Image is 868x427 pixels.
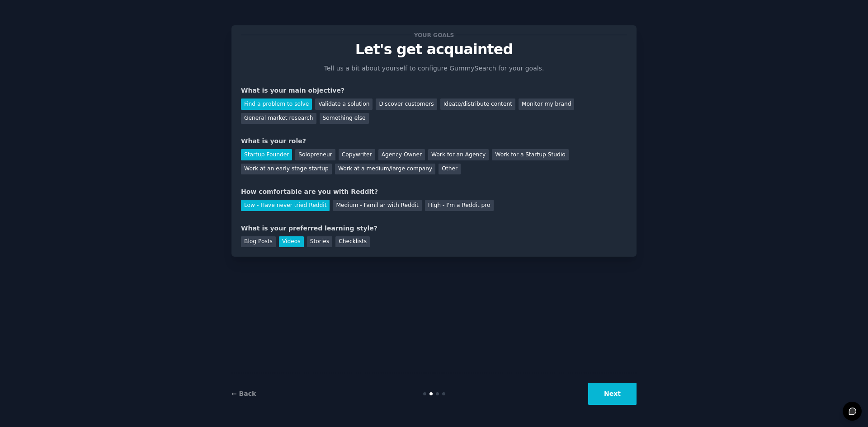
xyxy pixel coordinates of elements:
[440,99,515,110] div: Ideate/distribute content
[439,164,461,175] div: Other
[428,149,489,160] div: Work for an Agency
[315,99,373,110] div: Validate a solution
[320,113,369,124] div: Something else
[241,136,627,146] div: What is your role?
[492,149,568,160] div: Work for a Startup Studio
[241,164,332,175] div: Work at an early stage startup
[241,149,292,160] div: Startup Founder
[376,99,437,110] div: Discover customers
[588,383,637,405] button: Next
[241,200,330,211] div: Low - Have never tried Reddit
[241,99,312,110] div: Find a problem to solve
[320,64,548,73] p: Tell us a bit about yourself to configure GummySearch for your goals.
[339,149,375,160] div: Copywriter
[378,149,425,160] div: Agency Owner
[231,390,256,397] a: ← Back
[333,200,421,211] div: Medium - Familiar with Reddit
[241,86,627,95] div: What is your main objective?
[279,236,304,248] div: Videos
[412,30,456,40] span: Your goals
[335,164,435,175] div: Work at a medium/large company
[241,113,316,124] div: General market research
[519,99,574,110] div: Monitor my brand
[425,200,494,211] div: High - I'm a Reddit pro
[241,187,627,197] div: How comfortable are you with Reddit?
[335,236,370,248] div: Checklists
[241,236,276,248] div: Blog Posts
[307,236,332,248] div: Stories
[241,224,627,233] div: What is your preferred learning style?
[241,42,627,57] p: Let's get acquainted
[295,149,335,160] div: Solopreneur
